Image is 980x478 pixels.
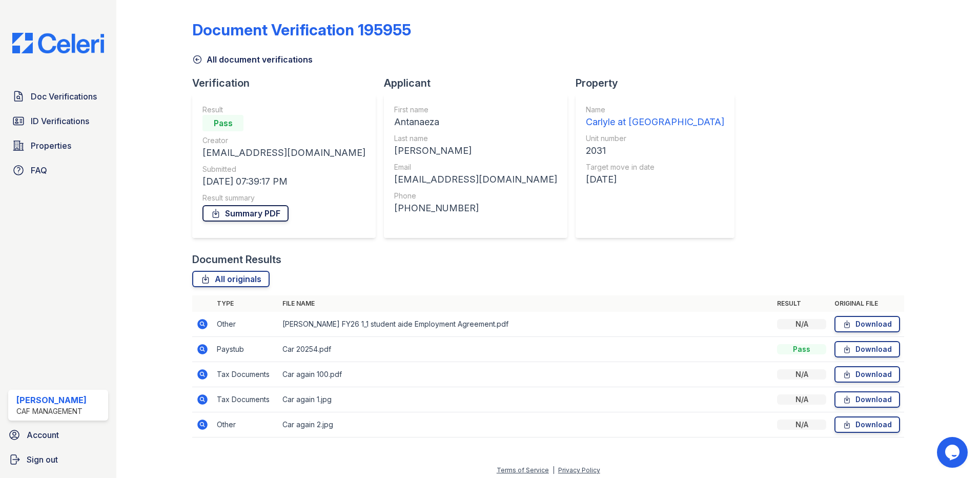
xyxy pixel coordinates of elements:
[834,366,900,383] a: Download
[777,344,826,354] div: Pass
[586,133,724,144] div: Unit number
[777,369,826,380] div: N/A
[586,162,724,172] div: Target move in date
[278,412,773,437] td: Car again 2.jpg
[834,391,900,408] a: Download
[202,164,365,174] div: Submitted
[558,466,600,474] a: Privacy Policy
[4,425,112,445] a: Account
[278,295,773,312] th: File name
[213,337,278,362] td: Paystub
[202,146,365,160] div: [EMAIL_ADDRESS][DOMAIN_NAME]
[202,193,365,203] div: Result summary
[586,105,724,115] div: Name
[31,164,47,176] span: FAQ
[31,90,97,103] span: Doc Verifications
[394,162,557,172] div: Email
[31,140,71,152] span: Properties
[834,416,900,433] a: Download
[576,76,743,90] div: Property
[27,429,59,441] span: Account
[8,160,108,181] a: FAQ
[937,437,970,468] iframe: chat widget
[8,111,108,131] a: ID Verifications
[4,449,112,470] a: Sign out
[830,295,904,312] th: Original file
[31,115,89,127] span: ID Verifications
[202,174,365,189] div: [DATE] 07:39:17 PM
[394,172,557,187] div: [EMAIL_ADDRESS][DOMAIN_NAME]
[834,341,900,357] a: Download
[213,312,278,337] td: Other
[586,115,724,129] div: Carlyle at [GEOGRAPHIC_DATA]
[192,76,384,90] div: Verification
[777,394,826,405] div: N/A
[192,53,313,66] a: All document verifications
[202,205,289,222] a: Summary PDF
[192,21,411,39] div: Document Verification 195955
[394,201,557,215] div: [PHONE_NUMBER]
[394,115,557,129] div: Antanaeza
[213,387,278,412] td: Tax Documents
[192,252,281,267] div: Document Results
[192,271,270,287] a: All originals
[202,105,365,115] div: Result
[8,86,108,107] a: Doc Verifications
[202,115,243,131] div: Pass
[278,362,773,387] td: Car again 100.pdf
[8,135,108,156] a: Properties
[586,105,724,129] a: Name Carlyle at [GEOGRAPHIC_DATA]
[278,337,773,362] td: Car 20254.pdf
[394,191,557,201] div: Phone
[394,105,557,115] div: First name
[777,420,826,430] div: N/A
[394,133,557,144] div: Last name
[202,135,365,146] div: Creator
[586,172,724,187] div: [DATE]
[213,295,278,312] th: Type
[278,312,773,337] td: [PERSON_NAME] FY26 1_1 student aide Employment Agreement.pdf
[777,319,826,329] div: N/A
[586,144,724,158] div: 2031
[213,412,278,437] td: Other
[773,295,830,312] th: Result
[4,33,112,53] img: CE_Logo_Blue-a8612792a0a2168367f1c8372b55b34899dd931a85d93a1a3d3e32e68fde9ad4.png
[553,466,555,474] div: |
[497,466,549,474] a: Terms of Service
[16,406,87,416] div: CAF Management
[27,453,58,466] span: Sign out
[278,387,773,412] td: Car again 1.jpg
[213,362,278,387] td: Tax Documents
[834,316,900,332] a: Download
[384,76,576,90] div: Applicant
[394,144,557,158] div: [PERSON_NAME]
[16,394,87,406] div: [PERSON_NAME]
